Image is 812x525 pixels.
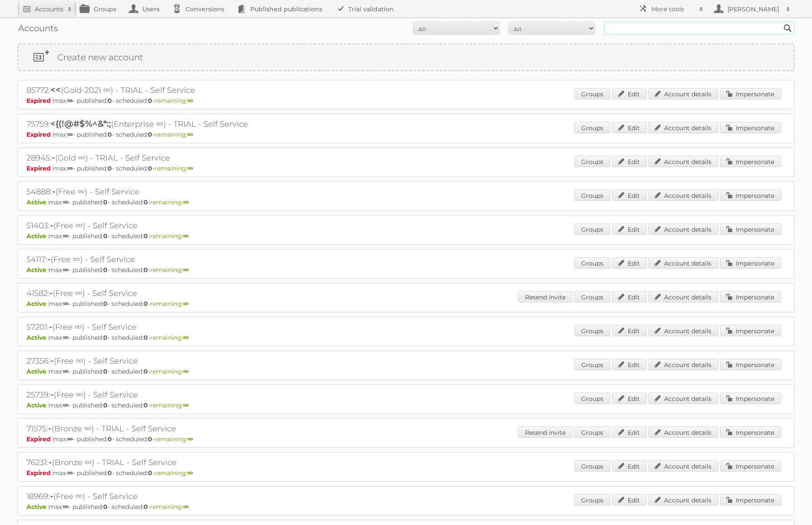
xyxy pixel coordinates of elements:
a: Edit [612,325,647,336]
strong: ∞ [183,232,189,240]
span: remaining: [150,232,189,240]
span: - [49,457,52,467]
strong: ∞ [63,503,69,511]
p: max: - published: - scheduled: - [26,503,786,511]
span: remaining: [150,334,189,341]
a: Groups [574,494,610,505]
a: Account details [648,393,718,404]
strong: ∞ [67,435,73,443]
a: Groups [574,156,610,167]
span: << [50,85,61,95]
strong: 0 [148,131,152,138]
a: Edit [612,427,647,438]
strong: 0 [108,435,112,443]
a: Account details [648,190,718,201]
p: max: - published: - scheduled: - [26,198,786,206]
a: Account details [648,156,718,167]
span: Active [26,198,49,206]
span: - [48,423,52,433]
strong: ∞ [63,334,69,341]
span: remaining: [154,164,193,172]
strong: 0 [144,503,148,511]
strong: 0 [108,131,112,138]
a: Account details [648,223,718,235]
span: - [50,220,53,230]
strong: ∞ [63,232,69,240]
a: Edit [612,156,647,167]
span: remaining: [154,131,193,138]
strong: ∞ [187,131,193,138]
span: Expired [26,97,53,105]
strong: ∞ [63,367,69,375]
a: Groups [574,427,610,438]
p: max: - published: - scheduled: - [26,164,786,172]
a: Edit [612,190,647,201]
span: Active [26,232,49,240]
strong: 0 [144,334,148,341]
h2: 75759: (Enterprise ∞) - TRIAL - Self Service [26,118,330,130]
span: Active [26,266,49,274]
a: Groups [574,257,610,269]
a: Account details [648,257,718,269]
strong: ∞ [63,300,69,308]
strong: ∞ [63,198,69,206]
strong: ∞ [183,503,189,511]
span: Active [26,367,49,375]
span: - [52,186,56,197]
strong: 0 [108,97,112,105]
a: Edit [612,291,647,302]
span: - [50,491,53,501]
span: Expired [26,164,53,172]
a: Account details [648,122,718,133]
strong: ∞ [187,97,193,105]
a: Edit [612,122,647,133]
a: Impersonate [720,223,781,235]
h2: 28945: (Gold ∞) - TRIAL - Self Service [26,152,330,164]
span: Active [26,401,49,409]
a: Impersonate [720,156,781,167]
strong: ∞ [183,198,189,206]
p: max: - published: - scheduled: - [26,435,786,443]
a: Impersonate [720,494,781,505]
a: Impersonate [720,122,781,133]
h2: More tools [652,5,695,13]
a: Account details [648,460,718,472]
h2: [PERSON_NAME] [725,5,782,13]
a: Account details [648,494,718,505]
strong: ∞ [187,435,193,443]
strong: 0 [144,401,148,409]
p: max: - published: - scheduled: - [26,367,786,375]
strong: 0 [144,367,148,375]
strong: ∞ [183,401,189,409]
a: Create new account [18,44,794,70]
h2: 57201: (Free ∞) - Self Service [26,322,330,333]
a: Resend invite [518,427,573,438]
a: Edit [612,359,647,370]
a: Groups [574,325,610,336]
p: max: - published: - scheduled: - [26,334,786,341]
strong: 0 [103,503,108,511]
p: max: - published: - scheduled: - [26,97,786,105]
a: Groups [574,190,610,201]
a: Groups [574,393,610,404]
h2: 51403: (Free ∞) - Self Service [26,220,330,231]
h2: 71575: (Bronze ∞) - TRIAL - Self Service [26,423,330,434]
a: Account details [648,427,718,438]
strong: 0 [144,198,148,206]
span: remaining: [154,435,193,443]
strong: 0 [103,367,108,375]
h2: 54888: (Free ∞) - Self Service [26,186,330,197]
strong: 0 [108,164,112,172]
span: Expired [26,469,53,477]
a: Edit [612,494,647,505]
a: Impersonate [720,257,781,269]
strong: ∞ [183,367,189,375]
a: Impersonate [720,190,781,201]
a: Account details [648,325,718,336]
h2: 18969: (Free ∞) - Self Service [26,491,330,502]
span: Expired [26,131,53,138]
h2: 41582: (Free ∞) - Self Service [26,288,330,299]
h2: 76231: (Bronze ∞) - TRIAL - Self Service [26,457,330,468]
a: Groups [574,88,610,99]
span: - [49,322,52,332]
